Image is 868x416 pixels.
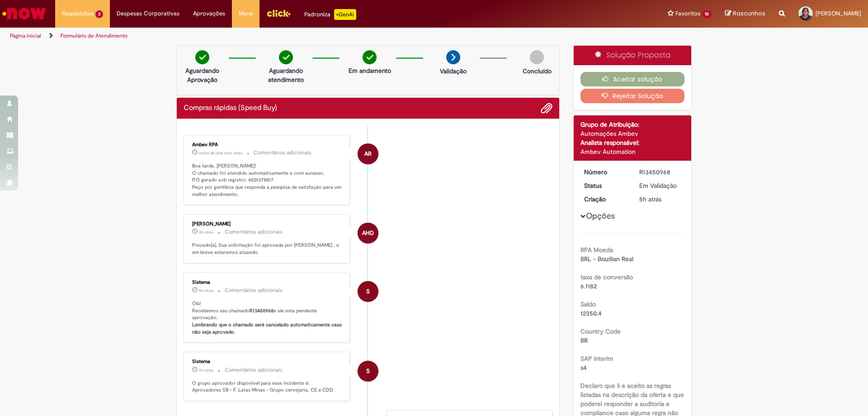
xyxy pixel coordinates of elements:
time: 27/08/2025 09:20:04 [199,368,213,373]
a: Página inicial [10,32,41,39]
div: System [358,361,378,382]
span: AHD [362,222,374,244]
img: img-circle-grey.png [530,50,544,64]
span: 5h atrás [199,288,213,293]
small: Comentários adicionais [225,366,283,374]
p: Aguardando atendimento [264,66,308,84]
b: Lembrando que o chamado será cancelado automaticamente caso não seja aprovado. [192,321,344,335]
img: arrow-next.png [446,50,460,64]
div: Sistema [192,359,343,364]
div: System [358,281,378,302]
small: Comentários adicionais [225,228,283,236]
img: check-circle-green.png [195,50,209,64]
small: Comentários adicionais [254,149,311,157]
time: 27/08/2025 13:18:32 [199,150,242,156]
div: Padroniza [304,9,356,20]
b: Saldo [580,300,596,308]
span: 12350.4 [580,309,602,317]
div: [PERSON_NAME] [192,221,343,227]
img: click_logo_yellow_360x200.png [266,6,291,20]
a: Formulário de Atendimento [61,32,127,39]
b: Country Code [580,327,621,335]
span: s4 [580,363,587,372]
small: Comentários adicionais [225,287,283,294]
b: RPA Moeda [580,246,613,254]
span: BRL - Brazilian Real [580,255,633,263]
time: 27/08/2025 09:20:07 [199,288,213,293]
h2: Compras rápidas (Speed Buy) Histórico de tíquete [184,104,277,112]
p: Validação [440,67,467,76]
p: Aguardando Aprovação [180,66,224,84]
p: Boa tarde, [PERSON_NAME]! O chamado foi atendido automaticamente e com sucesso. P.O gerado sob re... [192,163,343,198]
div: R13450968 [639,167,681,177]
div: Sistema [192,280,343,285]
p: O grupo aprovador disponível para esse incidente é: Aprovadores SB - F. Latas Minas - Grupo cerve... [192,380,343,394]
div: 27/08/2025 09:19:55 [639,195,681,204]
b: R13450968 [250,307,274,314]
span: More [239,9,253,18]
span: 10 [702,10,712,18]
time: 27/08/2025 10:42:35 [199,230,213,235]
span: BR [580,336,588,344]
div: Automações Ambev [580,129,685,138]
span: cerca de uma hora atrás [199,150,242,156]
span: 6.1182 [580,282,597,290]
span: AR [364,143,372,165]
span: 5h atrás [639,195,661,203]
span: 3 [95,10,103,18]
p: +GenAi [334,9,356,20]
div: Ambev RPA [358,143,378,164]
div: Em Validação [639,181,681,190]
div: Ambev Automation [580,147,685,156]
img: check-circle-green.png [363,50,377,64]
button: Rejeitar Solução [580,89,685,103]
span: Despesas Corporativas [117,9,179,18]
span: Aprovações [193,9,225,18]
span: 5h atrás [199,368,213,373]
button: Adicionar anexos [541,102,552,114]
p: Olá! Recebemos seu chamado e ele esta pendente aprovação. [192,300,343,336]
img: check-circle-green.png [279,50,293,64]
button: Aceitar solução [580,72,685,86]
img: ServiceNow [1,5,47,23]
div: Arthur Henrique De Paula Morais [358,223,378,244]
div: Analista responsável: [580,138,685,147]
a: Rascunhos [725,10,765,18]
span: S [366,360,370,382]
span: S [366,281,370,302]
time: 27/08/2025 09:19:55 [639,195,661,203]
ul: Trilhas de página [7,28,572,44]
span: Rascunhos [733,9,765,18]
p: Concluído [523,67,552,76]
div: Ambev RPA [192,142,343,148]
div: Solução Proposta [574,46,692,65]
b: SAP Interim [580,354,613,363]
dt: Criação [577,195,633,204]
span: Favoritos [675,9,700,18]
div: Grupo de Atribuição: [580,120,685,129]
dt: Status [577,181,633,190]
dt: Número [577,167,633,177]
p: Em andamento [349,66,391,75]
b: taxa de conversão [580,273,633,281]
span: 4h atrás [199,230,213,235]
span: [PERSON_NAME] [816,10,861,17]
span: Requisições [62,9,94,18]
p: Prezado(a), Sua solicitação foi aprovada por [PERSON_NAME] , e em breve estaremos atuando. [192,242,343,256]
